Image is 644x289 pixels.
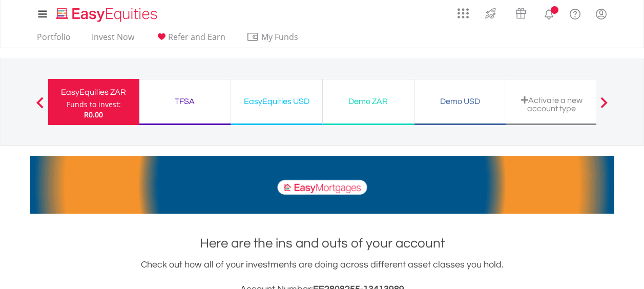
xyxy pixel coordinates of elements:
[482,5,499,22] img: thrive-v2.svg
[54,85,133,99] div: EasyEquities ZAR
[506,3,536,22] a: Vouchers
[30,234,614,253] h1: Here are the ins and outs of your account
[33,32,75,48] a: Portfolio
[30,156,614,214] img: EasyMortage Promotion Banner
[88,32,138,48] a: Invest Now
[146,94,224,109] div: TFSA
[562,3,588,23] a: FAQ's and Support
[84,110,103,119] span: R0.00
[536,3,562,23] a: Notifications
[451,3,475,19] a: AppsGrid
[54,6,161,23] img: EasyEquities_Logo.png
[512,96,591,113] div: Activate a new account type
[52,3,161,23] a: Home page
[329,94,408,109] div: Demo ZAR
[67,99,121,110] div: Funds to invest:
[512,5,529,22] img: vouchers-v2.svg
[237,94,316,109] div: EasyEquities USD
[588,3,614,25] a: My Profile
[421,94,500,109] div: Demo USD
[168,31,225,43] span: Refer and Earn
[151,32,230,48] a: Refer and Earn
[458,8,469,19] img: grid-menu-icon.svg
[246,30,314,44] span: My Funds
